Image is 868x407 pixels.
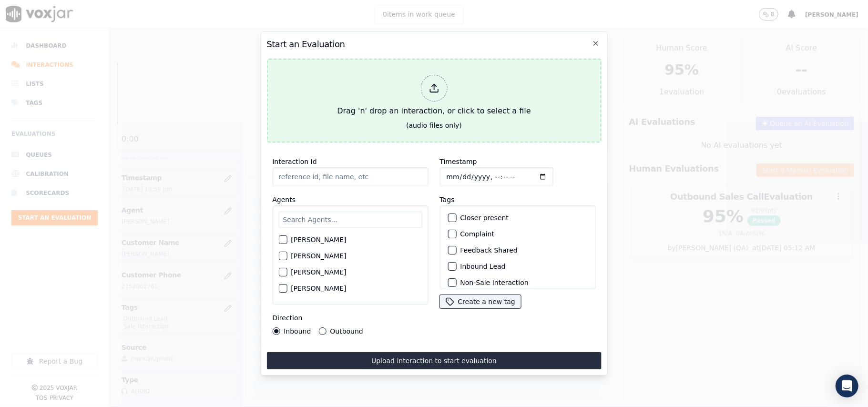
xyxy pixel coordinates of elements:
[272,314,302,322] label: Direction
[272,158,317,165] label: Interaction Id
[439,196,454,203] label: Tags
[439,158,477,165] label: Timestamp
[460,231,494,237] label: Complaint
[291,253,346,259] label: [PERSON_NAME]
[278,212,422,228] input: Search Agents...
[460,279,528,286] label: Non-Sale Interaction
[460,247,517,254] label: Feedback Shared
[333,71,534,121] div: Drag 'n' drop an interaction, or click to select a file
[291,269,346,275] label: [PERSON_NAME]
[284,328,311,335] label: Inbound
[439,295,521,308] button: Create a new tag
[330,328,363,335] label: Outbound
[460,214,509,221] label: Closer present
[272,167,428,186] input: reference id, file name, etc
[272,196,296,203] label: Agents
[266,352,601,369] button: Upload interaction to start evaluation
[266,38,601,51] h2: Start an Evaluation
[291,285,346,292] label: [PERSON_NAME]
[291,236,346,243] label: [PERSON_NAME]
[266,59,601,142] button: Drag 'n' drop an interaction, or click to select a file (audio files only)
[406,121,462,130] div: (audio files only)
[460,263,505,270] label: Inbound Lead
[836,375,858,397] div: Open Intercom Messenger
